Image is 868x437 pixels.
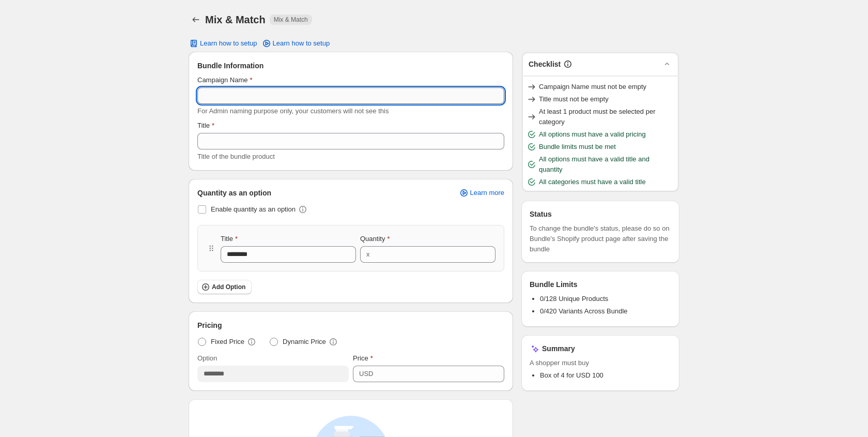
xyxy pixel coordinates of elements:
[539,142,616,152] span: Bundle limits must be met
[530,223,671,254] span: To change the bundle's status, please do so on Bundle's Shopify product page after saving the bundle
[197,153,275,160] span: Title of the bundle product
[540,370,671,381] li: Box of 4 for USD 100
[221,234,238,244] label: Title
[182,36,263,51] button: Learn how to setup
[255,36,336,51] a: Learn how to setup
[530,358,671,368] span: A shopper must buy
[539,129,646,140] span: All options must have a valid pricing
[205,13,266,26] h1: Mix & Match
[530,279,578,290] h3: Bundle Limits
[539,94,609,104] span: Title must not be empty
[359,369,373,379] div: USD
[366,249,370,260] div: x
[530,209,552,219] h3: Status
[197,353,217,364] label: Option
[197,107,389,115] span: For Admin naming purpose only, your customers will not see this
[539,177,646,187] span: All categories must have a valid title
[197,280,252,294] button: Add Option
[197,188,271,198] span: Quantity as an option
[540,307,628,315] span: 0/420 Variants Across Bundle
[529,59,561,69] h3: Checklist
[542,343,575,354] h3: Summary
[197,61,263,71] span: Bundle Information
[197,75,253,85] label: Campaign Name
[360,234,390,244] label: Quantity
[189,12,203,27] button: Back
[453,186,510,200] a: Learn more
[539,107,674,127] span: At least 1 product must be selected per category
[353,353,373,364] label: Price
[212,283,245,291] span: Add Option
[274,16,308,24] span: Mix & Match
[211,337,244,347] span: Fixed Price
[540,295,608,303] span: 0/128 Unique Products
[283,337,326,347] span: Dynamic Price
[197,120,214,131] label: Title
[539,154,674,175] span: All options must have a valid title and quantity
[539,82,646,92] span: Campaign Name must not be empty
[197,320,222,330] span: Pricing
[200,39,257,48] span: Learn how to setup
[470,189,504,197] span: Learn more
[273,39,330,48] span: Learn how to setup
[211,205,296,213] span: Enable quantity as an option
